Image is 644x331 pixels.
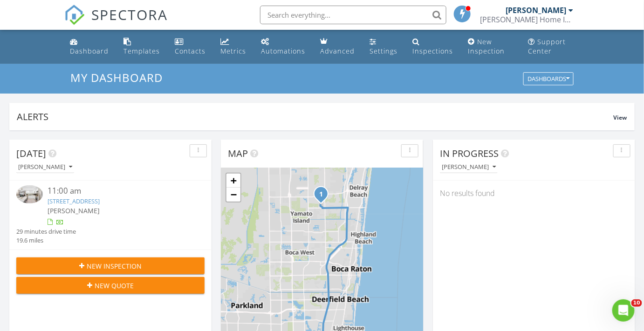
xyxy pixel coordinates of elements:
[260,6,446,24] input: Search everything...
[631,299,642,307] span: 10
[66,34,112,60] a: Dashboard
[440,147,499,160] span: In Progress
[64,13,168,32] a: SPECTORA
[614,114,627,122] span: View
[16,147,46,160] span: [DATE]
[16,277,205,294] button: New Quote
[409,34,457,60] a: Inspections
[442,164,496,170] div: [PERSON_NAME]
[120,34,164,60] a: Templates
[16,257,205,274] button: New Inspection
[321,194,327,199] div: 5220 Las Verdes #118, Delray Beach, FL 33484
[87,261,142,271] span: New Inspection
[612,299,635,322] iframe: Intercom live chat
[48,185,189,197] div: 11:00 am
[16,227,76,236] div: 29 minutes drive time
[319,191,323,198] i: 1
[171,34,209,60] a: Contacts
[16,185,205,245] a: 11:00 am [STREET_ADDRESS] [PERSON_NAME] 29 minutes drive time 19.6 miles
[175,47,206,55] div: Contacts
[316,34,358,60] a: Advanced
[480,15,574,24] div: Latimore Home Inspections LLC
[257,34,309,60] a: Automations (Basic)
[16,236,76,245] div: 19.6 miles
[217,34,250,60] a: Metrics
[464,34,517,60] a: New Inspection
[70,47,109,55] div: Dashboard
[528,37,566,55] div: Support Center
[440,161,498,174] button: [PERSON_NAME]
[320,47,355,55] div: Advanced
[523,73,574,86] button: Dashboards
[261,47,305,55] div: Automations
[70,70,163,85] span: My Dashboard
[506,6,567,15] div: [PERSON_NAME]
[123,47,160,55] div: Templates
[18,164,72,170] div: [PERSON_NAME]
[366,34,401,60] a: Settings
[468,37,505,55] div: New Inspection
[16,185,43,203] img: 9370741%2Fcover_photos%2FtCzBY47yC2ZUadF7Jr3W%2Fsmall.jpeg
[226,174,240,188] a: Zoom in
[16,161,74,174] button: [PERSON_NAME]
[528,76,569,82] div: Dashboards
[524,34,578,60] a: Support Center
[95,281,134,290] span: New Quote
[226,188,240,202] a: Zoom out
[433,181,635,206] div: No results found
[412,47,453,55] div: Inspections
[48,206,100,215] span: [PERSON_NAME]
[370,47,397,55] div: Settings
[228,147,248,160] span: Map
[48,197,100,205] a: [STREET_ADDRESS]
[220,47,246,55] div: Metrics
[64,5,85,25] img: The Best Home Inspection Software - Spectora
[91,5,168,24] span: SPECTORA
[17,110,614,123] div: Alerts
